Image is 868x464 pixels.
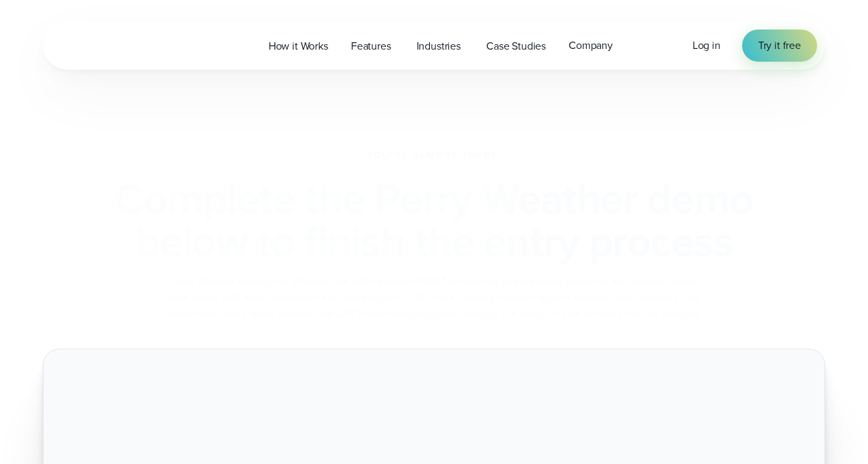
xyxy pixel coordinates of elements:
span: Industries [417,38,461,54]
a: Case Studies [475,32,557,60]
span: Log in [693,38,721,53]
a: Log in [693,38,721,54]
span: How it Works [269,38,328,54]
span: Company [569,38,613,54]
span: Try it free [758,38,801,54]
a: How it Works [257,32,340,60]
span: Features [351,38,391,54]
a: Try it free [742,30,817,62]
span: Case Studies [486,38,546,54]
